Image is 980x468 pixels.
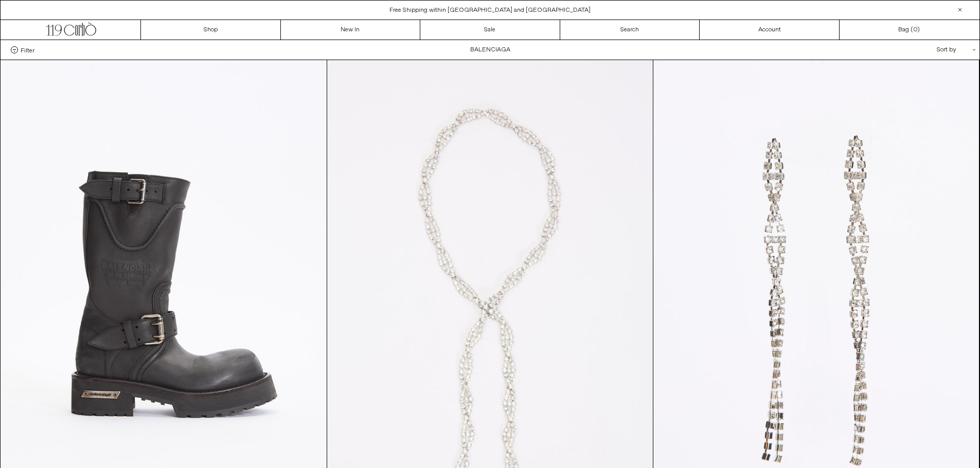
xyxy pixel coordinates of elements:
[877,40,969,60] div: Sort by
[389,6,591,14] a: Free Shipping within [GEOGRAPHIC_DATA] and [GEOGRAPHIC_DATA]
[913,25,920,34] span: )
[840,20,979,40] a: Bag ()
[21,46,34,53] span: Filter
[281,20,421,40] a: New In
[700,20,840,40] a: Account
[913,26,917,34] span: 0
[420,20,560,40] a: Sale
[141,20,281,40] a: Shop
[560,20,700,40] a: Search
